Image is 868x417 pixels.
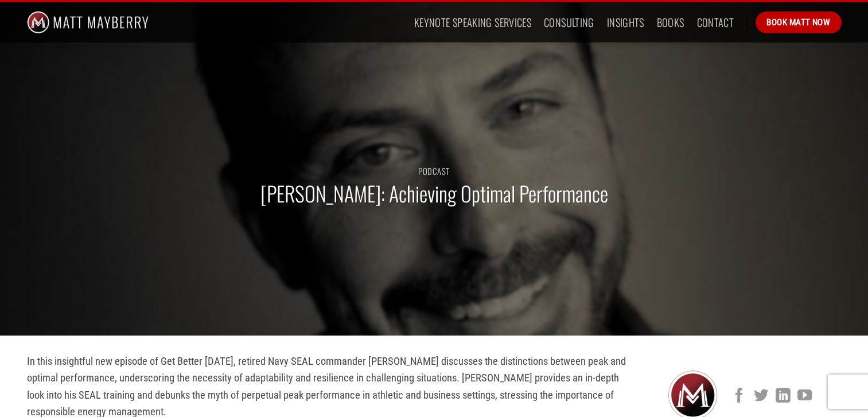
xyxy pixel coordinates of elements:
a: Follow on LinkedIn [776,388,790,404]
span: Book Matt Now [766,15,830,29]
a: Keynote Speaking Services [414,12,531,33]
a: Books [657,12,684,33]
a: Contact [697,12,734,33]
a: Follow on Twitter [754,388,768,404]
a: Book Matt Now [756,11,841,33]
h1: [PERSON_NAME]: Achieving Optimal Performance [260,180,608,207]
img: Matt Mayberry [27,2,149,42]
a: Follow on YouTube [797,388,812,404]
a: Follow on Facebook [732,388,746,404]
a: Insights [607,12,644,33]
a: Podcast [418,165,450,177]
a: Consulting [544,12,594,33]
